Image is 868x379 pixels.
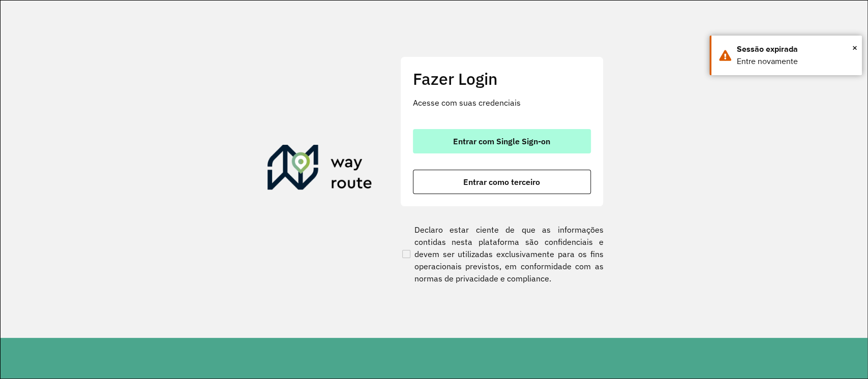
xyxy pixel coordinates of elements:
[400,224,604,285] label: Declaro estar ciente de que as informações contidas nesta plataforma são confidenciais e devem se...
[852,40,857,55] span: ×
[413,97,591,109] p: Acesse com suas credenciais
[413,170,591,194] button: button
[737,55,854,68] div: Entre novamente
[852,40,857,55] button: Close
[463,178,540,186] span: Entrar como terceiro
[453,137,550,145] span: Entrar com Single Sign-on
[267,145,372,194] img: Roteirizador AmbevTech
[413,69,591,88] h2: Fazer Login
[737,43,854,55] div: Sessão expirada
[413,129,591,153] button: button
